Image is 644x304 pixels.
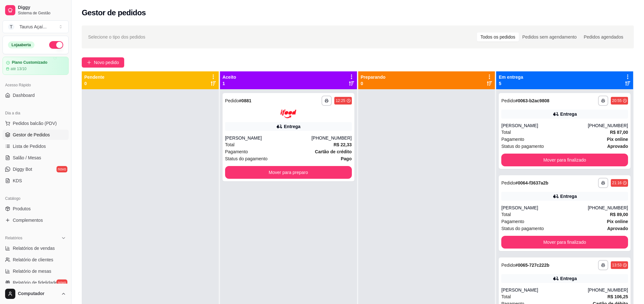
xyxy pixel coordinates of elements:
button: Pedidos balcão (PDV) [3,118,69,128]
div: Entrega [560,111,577,117]
div: 21:16 [612,180,622,185]
a: Salão / Mesas [3,153,69,163]
button: Mover para finalizado [501,154,628,166]
button: Computador [3,286,69,301]
strong: aprovado [607,144,628,149]
div: [PHONE_NUMBER] [588,122,628,129]
span: Total [501,129,511,136]
span: Status do pagamento [225,155,268,162]
span: Complementos [13,217,43,223]
span: Total [501,293,511,300]
a: Produtos [3,204,69,214]
p: 1 [223,80,236,87]
div: [PHONE_NUMBER] [588,205,628,211]
strong: R$ 106,25 [607,294,628,299]
div: [PERSON_NAME] [501,205,588,211]
strong: Pix online [607,219,628,224]
div: Todos os pedidos [477,33,519,41]
p: 5 [499,80,523,87]
button: Novo pedido [82,57,124,68]
a: KDS [3,176,69,186]
h2: Gestor de pedidos [82,8,146,18]
span: Pagamento [501,218,524,225]
span: Relatórios de vendas [13,245,55,251]
div: [PHONE_NUMBER] [588,287,628,293]
strong: Pago [341,156,352,161]
strong: # 0063-b2ac9808 [515,98,549,103]
button: Mover para finalizado [501,236,628,249]
div: Entrega [560,275,577,282]
a: Relatório de clientes [3,255,69,265]
p: Em entrega [499,74,523,80]
article: Plano Customizado [12,60,47,65]
span: Sistema de Gestão [18,11,66,16]
span: plus [87,60,91,65]
span: Status do pagamento [501,143,544,150]
a: Dashboard [3,90,69,100]
span: Pagamento [501,136,524,143]
div: [PERSON_NAME] [501,287,588,293]
div: Acesso Rápido [3,80,69,90]
span: Pedido [225,98,239,103]
span: Pedido [501,180,515,185]
span: Pedidos balcão (PDV) [13,120,57,127]
span: Selecione o tipo dos pedidos [88,33,145,40]
a: DiggySistema de Gestão [3,3,69,18]
div: Dia a dia [3,108,69,118]
a: Relatório de mesas [3,266,69,276]
a: Gestor de Pedidos [3,130,69,140]
span: Pedido [501,263,515,268]
strong: Cartão de crédito [315,149,352,154]
a: Lista de Pedidos [3,141,69,151]
strong: aprovado [607,226,628,231]
button: Select a team [3,20,69,33]
div: Pedidos agendados [580,33,627,41]
p: 0 [84,80,104,87]
span: Novo pedido [94,59,119,66]
div: 20:55 [612,98,622,103]
p: 0 [361,80,386,87]
div: [PERSON_NAME] [225,135,312,141]
div: Catálogo [3,193,69,204]
div: [PERSON_NAME] [501,122,588,129]
a: Relatório de fidelidadenovo [3,278,69,288]
div: Loja aberta [8,41,34,48]
span: Relatório de mesas [13,268,51,274]
strong: R$ 22,33 [334,142,352,147]
a: Diggy Botnovo [3,164,69,174]
strong: # 0065-727c222b [515,263,549,268]
a: Relatórios de vendas [3,243,69,253]
span: Total [501,211,511,218]
span: Salão / Mesas [13,155,41,161]
div: 13:53 [612,263,622,268]
a: Complementos [3,215,69,225]
img: ifood [280,110,296,118]
button: Alterar Status [49,41,63,49]
span: Produtos [13,206,31,212]
button: Mover para preparo [225,166,352,179]
span: Relatório de fidelidade [13,279,57,286]
strong: # 0881 [239,98,251,103]
span: Diggy [18,5,66,11]
strong: R$ 87,00 [610,130,628,135]
p: Aceito [223,74,236,80]
span: Computador [18,291,58,297]
span: T [8,24,14,30]
article: até 13/10 [11,66,27,71]
div: Entrega [284,123,300,130]
span: Diggy Bot [13,166,32,172]
span: Lista de Pedidos [13,143,46,149]
span: Total [225,141,235,148]
div: Taurus Açaí ... [19,24,47,30]
span: KDS [13,177,22,184]
span: Pedido [501,98,515,103]
div: 12:25 [336,98,345,103]
p: Preparando [361,74,386,80]
strong: Pix online [607,137,628,142]
span: Pagamento [225,148,248,155]
span: Status do pagamento [501,225,544,232]
span: Relatório de clientes [13,257,53,263]
span: Dashboard [13,92,35,98]
div: Pedidos sem agendamento [519,33,580,41]
a: Plano Customizadoaté 13/10 [3,57,69,75]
